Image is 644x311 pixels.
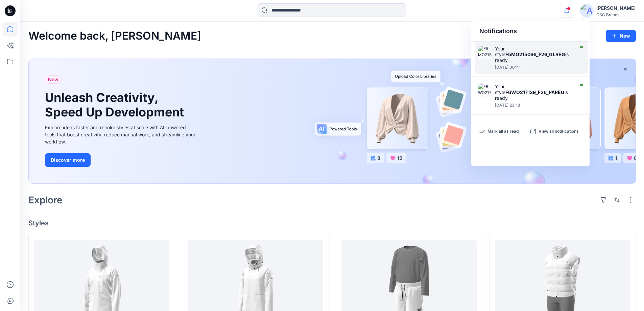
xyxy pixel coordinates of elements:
h1: Unleash Creativity, Speed Up Development [45,90,187,119]
img: F6WO217139_F26_PAREG_VP1 [478,84,492,97]
div: CSC Brands [596,12,636,17]
button: Discover more [45,153,91,167]
div: Sunday, July 27, 2025 23:18 [495,103,573,108]
h4: Styles [28,219,636,227]
button: New [606,30,636,42]
h2: Welcome back, [PERSON_NAME] [28,30,201,42]
div: Wednesday, August 06, 2025 06:41 [495,65,573,70]
span: New [48,75,58,84]
a: Discover more [45,153,197,167]
div: Your style is ready [495,84,573,101]
div: [PERSON_NAME] [596,4,636,12]
img: avatar [580,4,594,18]
img: F5MO215096_F26_GLREG_VP1 [478,46,492,59]
strong: F6WO217139_F26_PAREG [505,89,565,95]
div: Your style is ready [495,46,573,63]
p: View all notifications [539,129,579,135]
h2: Explore [28,195,63,205]
strong: F5MO215096_F26_GLREG [505,51,565,57]
p: Mark all as read [487,129,519,135]
div: Notifications [471,21,590,42]
div: Explore ideas faster and recolor styles at scale with AI-powered tools that boost creativity, red... [45,124,197,145]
